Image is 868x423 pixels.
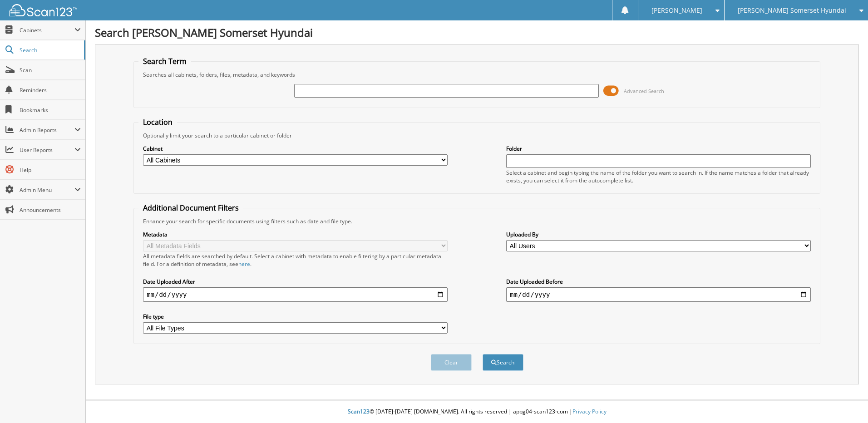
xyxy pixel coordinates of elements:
span: Scan123 [348,408,370,415]
input: start [143,287,448,302]
span: Cabinets [20,26,74,34]
label: Metadata [143,231,448,238]
span: Bookmarks [20,106,81,114]
div: Optionally limit your search to a particular cabinet or folder [138,132,815,139]
div: Select a cabinet and begin typing the name of the folder you want to search in. If the name match... [506,169,811,184]
label: Uploaded By [506,231,811,238]
div: Searches all cabinets, folders, files, metadata, and keywords [138,71,815,79]
span: Reminders [20,86,81,94]
label: Date Uploaded Before [506,278,811,285]
div: © [DATE]-[DATE] [DOMAIN_NAME]. All rights reserved | appg04-scan123-com | [86,401,868,423]
label: Folder [506,145,811,152]
a: here [238,260,250,268]
span: Admin Reports [20,126,74,134]
label: Cabinet [143,145,448,152]
span: User Reports [20,146,74,154]
div: All metadata fields are searched by default. Select a cabinet with metadata to enable filtering b... [143,252,448,268]
h1: Search [PERSON_NAME] Somerset Hyundai [95,25,859,40]
legend: Additional Document Filters [138,203,243,213]
span: Help [20,166,81,174]
label: Date Uploaded After [143,278,448,285]
span: Scan [20,66,81,74]
legend: Search Term [138,56,191,66]
a: Privacy Policy [572,408,607,415]
input: end [506,287,811,302]
img: scan123-logo-white.svg [9,4,77,16]
span: Announcements [20,206,81,214]
span: Admin Menu [20,186,74,194]
button: Search [483,354,523,371]
legend: Location [138,117,177,127]
span: Search [20,46,79,54]
div: Enhance your search for specific documents using filters such as date and file type. [138,217,815,225]
button: Clear [431,354,472,371]
span: Advanced Search [624,88,664,94]
span: [PERSON_NAME] Somerset Hyundai [738,8,846,13]
span: [PERSON_NAME] [651,8,702,13]
label: File type [143,313,448,320]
